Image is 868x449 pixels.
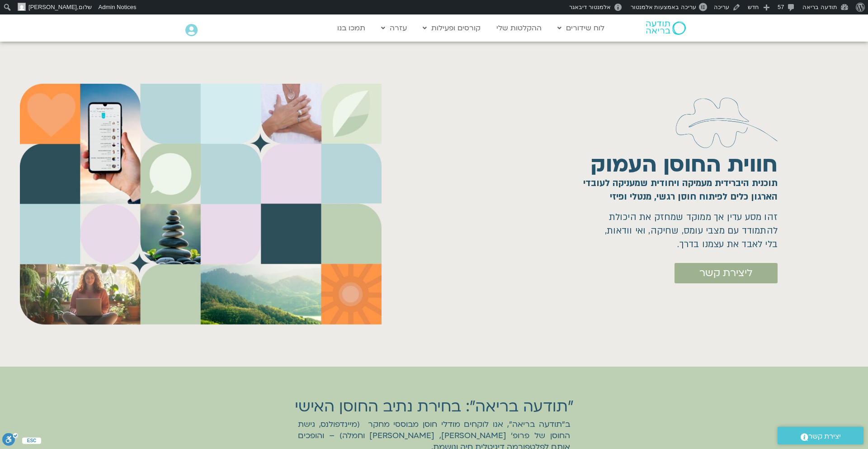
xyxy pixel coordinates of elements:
h1: חווית החוסן העמוק [590,151,778,178]
a: עזרה [377,19,411,37]
h1: זהו מסע עדין אך ממוקד שמחזק את היכולת להתמודד עם מצבי עומס, שחיקה, ואי וודאות, בלי לאבד את עצמנו ... [605,210,778,251]
span: [PERSON_NAME] [28,4,77,10]
a: קורסים ופעילות [418,19,485,37]
span: עריכה באמצעות אלמנטור [631,4,696,10]
h2: "תודעה בריאה": בחירת נתיב החוסן האישי [295,398,573,416]
a: לוח שידורים [553,19,609,37]
a: יצירת קשר [778,427,863,444]
a: ליצירת קשר [675,263,778,283]
a: ההקלטות שלי [492,19,546,37]
span: ליצירת קשר [699,267,753,279]
h1: תוכנית היברידית מעמיקה ויחודית שמעניקה לעובדי הארגון כלים לפיתוח חוסן רגשי, מנטלי ופיזי [574,177,778,204]
img: תודעה בריאה [646,21,686,35]
a: תמכו בנו [333,19,370,37]
span: יצירת קשר [808,430,841,443]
